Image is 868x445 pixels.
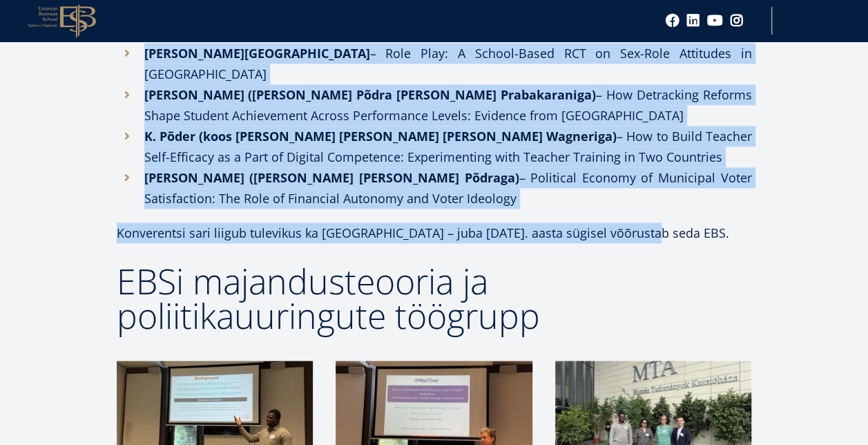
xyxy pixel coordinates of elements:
[117,126,752,167] li: – How to Build Teacher Self-Efficacy as a Part of Digital Competence: Experimenting with Teacher ...
[117,167,752,209] li: – Political Economy of Municipal Voter Satisfaction: The Role of Financial Autonomy and Voter Ide...
[117,264,752,333] div: EBSi majandusteooria ja poliitikauuringute töögrupp
[144,128,617,144] strong: K. Põder (koos [PERSON_NAME] [PERSON_NAME] [PERSON_NAME] Wagneriga)
[730,14,744,28] a: Instagram
[707,14,723,28] a: Youtube
[666,14,679,28] a: Facebook
[144,45,370,61] strong: [PERSON_NAME][GEOGRAPHIC_DATA]
[686,14,700,28] a: Linkedin
[117,84,752,126] li: – How Detracking Reforms Shape Student Achievement Across Performance Levels: Evidence from [GEOG...
[117,43,752,84] li: – Role Play: A School-Based RCT on Sex-Role Attitudes in [GEOGRAPHIC_DATA]
[144,86,596,103] strong: [PERSON_NAME] ([PERSON_NAME] Põdra [PERSON_NAME] Prabakaraniga)
[117,223,752,243] p: Konverentsi sari liigub tulevikus ka [GEOGRAPHIC_DATA] – juba [DATE]. aasta sügisel võõrustab sed...
[144,169,519,186] strong: [PERSON_NAME] ([PERSON_NAME] [PERSON_NAME] Põdraga)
